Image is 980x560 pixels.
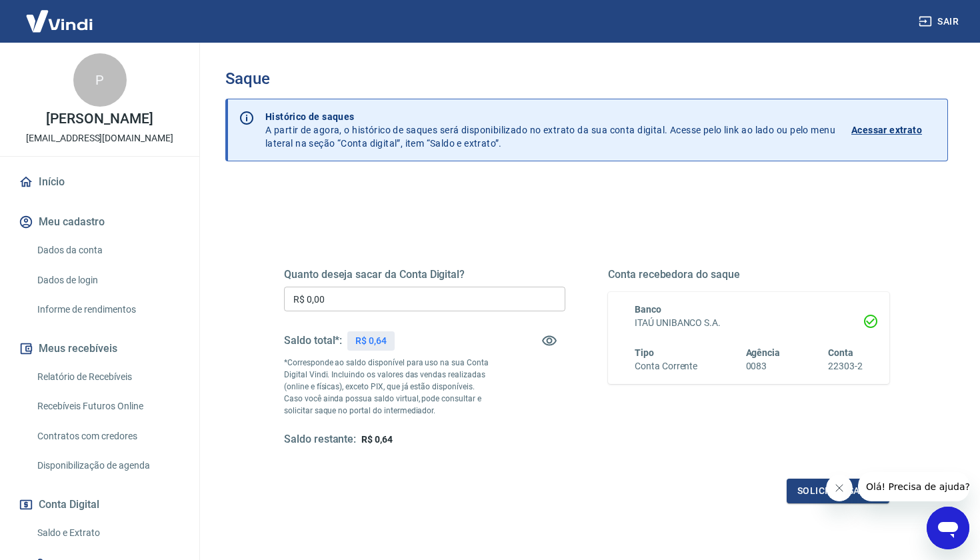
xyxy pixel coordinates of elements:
[635,359,697,373] h6: Conta Corrente
[284,357,495,417] p: *Corresponde ao saldo disponível para uso na sua Conta Digital Vindi. Incluindo os valores das ve...
[284,334,342,347] h5: Saldo total*:
[46,112,153,126] p: [PERSON_NAME]
[746,359,781,373] h6: 0083
[8,9,112,20] span: Olá! Precisa de ajuda?
[927,507,969,549] iframe: Botão para abrir a janela de mensagens
[355,334,387,348] p: R$ 0,64
[608,268,889,281] h5: Conta recebedora do saque
[32,452,183,479] a: Disponibilização de agenda
[361,434,393,445] span: R$ 0,64
[284,268,565,281] h5: Quanto deseja sacar da Conta Digital?
[32,519,183,547] a: Saldo e Extrato
[26,131,173,145] p: [EMAIL_ADDRESS][DOMAIN_NAME]
[787,479,889,503] button: Solicitar saque
[16,334,183,363] button: Meus recebíveis
[32,267,183,294] a: Dados de login
[916,9,964,34] button: Sair
[225,69,948,88] h3: Saque
[16,490,183,519] button: Conta Digital
[73,53,127,107] div: P
[32,423,183,450] a: Contratos com credores
[32,393,183,420] a: Recebíveis Futuros Online
[828,347,853,358] span: Conta
[16,207,183,237] button: Meu cadastro
[265,110,835,150] p: A partir de agora, o histórico de saques será disponibilizado no extrato da sua conta digital. Ac...
[32,237,183,264] a: Dados da conta
[858,472,969,501] iframe: Mensagem da empresa
[851,110,937,150] a: Acessar extrato
[265,110,835,123] p: Histórico de saques
[851,123,922,137] p: Acessar extrato
[16,1,103,41] img: Vindi
[746,347,781,358] span: Agência
[635,316,863,330] h6: ITAÚ UNIBANCO S.A.
[826,475,853,501] iframe: Fechar mensagem
[828,359,863,373] h6: 22303-2
[635,304,661,315] span: Banco
[284,433,356,447] h5: Saldo restante:
[32,296,183,323] a: Informe de rendimentos
[16,167,183,197] a: Início
[635,347,654,358] span: Tipo
[32,363,183,391] a: Relatório de Recebíveis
